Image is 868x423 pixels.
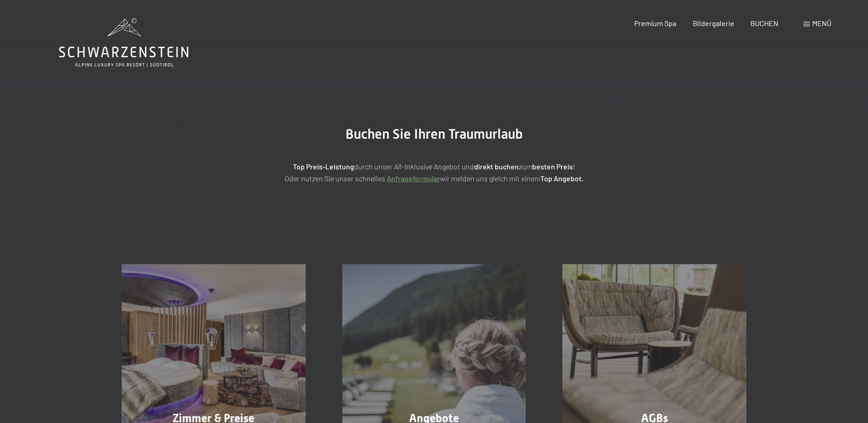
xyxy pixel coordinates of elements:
[532,162,573,171] strong: besten Preis
[293,162,354,171] strong: Top Preis-Leistung
[474,162,519,171] strong: direkt buchen
[387,174,440,183] a: Anfrageformular
[345,126,523,142] span: Buchen Sie Ihren Traumurlaub
[812,19,831,27] span: Menü
[750,19,778,27] a: BUCHEN
[205,161,663,184] p: durch unser All-inklusive Angebot und zum ! Oder nutzen Sie unser schnelles wir melden uns gleich...
[634,19,676,27] a: Premium Spa
[540,174,583,183] strong: Top Angebot.
[693,19,734,27] a: Bildergalerie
